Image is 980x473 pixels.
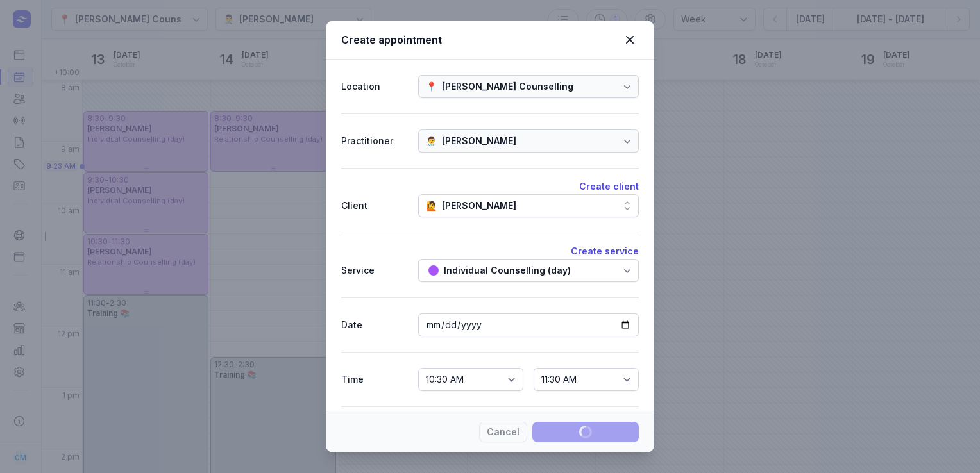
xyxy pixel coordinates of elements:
div: Individual Counselling (day) [444,263,571,278]
span: Cancel [487,424,520,440]
button: Create service [571,244,639,259]
div: [PERSON_NAME] Counselling [442,79,573,94]
div: Create appointment [341,32,621,47]
div: Date [341,317,408,333]
button: Create client [579,179,639,194]
div: 🙋️ [426,198,437,213]
input: Date [418,313,639,336]
div: [PERSON_NAME] [442,133,516,149]
div: Practitioner [341,133,408,149]
div: 📍 [426,79,437,94]
div: Service [341,263,408,278]
div: 👨‍⚕️ [426,133,437,149]
div: Location [341,79,408,94]
button: Cancel [479,422,527,442]
div: Time [341,372,408,387]
div: Client [341,198,408,213]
